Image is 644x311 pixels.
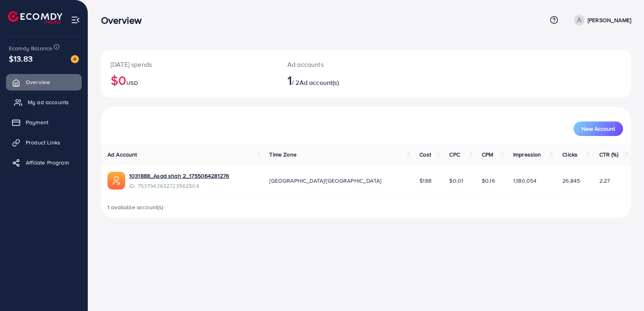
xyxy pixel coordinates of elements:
p: Ad accounts [287,60,400,69]
span: Impression [513,150,541,159]
span: CTR (%) [599,150,618,159]
img: logo [8,11,62,24]
span: Ecomdy Balance [9,44,52,52]
h2: / 2 [287,72,400,88]
span: 26,845 [562,177,580,185]
span: Cost [419,150,431,159]
span: Time Zone [269,150,296,159]
a: Overview [6,74,82,90]
span: My ad accounts [28,98,69,106]
p: [DATE] spends [111,60,268,69]
span: USD [126,79,138,87]
h2: $0 [111,72,268,88]
span: [GEOGRAPHIC_DATA]/[GEOGRAPHIC_DATA] [269,177,381,185]
img: ic-ads-acc.e4c84228.svg [107,172,125,189]
img: image [71,55,79,63]
a: My ad accounts [6,94,82,110]
span: Product Links [26,138,60,146]
span: Overview [26,78,50,86]
span: $188 [419,177,431,185]
p: [PERSON_NAME] [588,15,631,25]
img: menu [71,15,80,25]
span: Affiliate Program [26,159,69,167]
span: 2.27 [599,177,610,185]
a: 1031888_Asad shah 2_1755064281276 [129,172,229,180]
span: 1,180,054 [513,177,537,185]
span: $13.83 [9,53,33,64]
a: [PERSON_NAME] [571,15,631,25]
span: 1 [287,71,292,89]
span: $0.16 [482,177,495,185]
span: Ad account(s) [299,78,339,87]
iframe: Chat [610,275,638,305]
span: Payment [26,118,48,126]
span: 1 available account(s) [107,203,164,211]
span: Clicks [562,150,578,159]
a: Affiliate Program [6,154,82,171]
span: Ad Account [107,150,137,159]
span: ID: 7537942632723562504 [129,182,229,190]
span: CPC [449,150,460,159]
h3: Overview [101,14,148,26]
button: New Account [574,122,623,136]
a: Product Links [6,134,82,150]
span: $0.01 [449,177,463,185]
a: Payment [6,114,82,130]
span: New Account [582,126,615,132]
span: CPM [482,150,493,159]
